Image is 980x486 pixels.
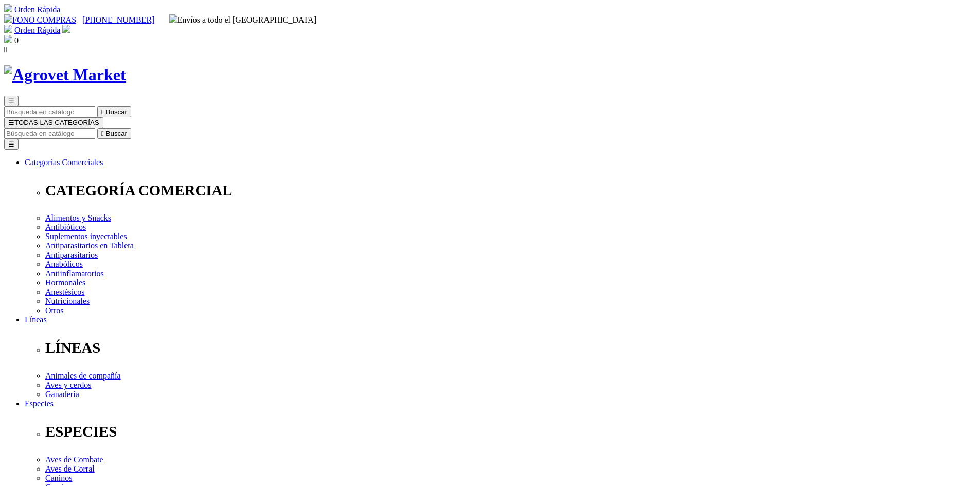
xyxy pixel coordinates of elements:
img: phone.svg [4,14,12,23]
button: ☰ [4,96,19,106]
a: Categorías Comerciales [25,158,103,167]
i:  [101,130,104,137]
input: Buscar [4,128,95,139]
a: Animales de compañía [45,371,121,380]
a: Caninos [45,474,72,482]
a: [PHONE_NUMBER] [82,15,154,24]
button:  Buscar [97,128,131,139]
a: Antiparasitarios en Tableta [45,241,134,250]
span: ☰ [8,97,14,105]
a: Hormonales [45,278,85,287]
a: Antiinflamatorios [45,269,104,278]
img: user.svg [62,25,70,33]
a: Alimentos y Snacks [45,213,111,222]
span: 0 [14,36,19,45]
img: shopping-cart.svg [4,25,12,33]
i:  [101,108,104,116]
span: ☰ [8,119,14,127]
p: LÍNEAS [45,339,976,356]
iframe: Brevo live chat [5,374,177,481]
button: ☰ [4,139,19,150]
button:  Buscar [97,106,131,117]
a: Otros [45,306,64,315]
a: Suplementos inyectables [45,232,127,241]
img: Agrovet Market [4,65,126,84]
a: FONO COMPRAS [4,15,76,24]
p: ESPECIES [45,423,976,440]
span: Buscar [106,130,127,137]
img: delivery-truck.svg [169,14,177,23]
button: ☰TODAS LAS CATEGORÍAS [4,117,103,128]
img: shopping-cart.svg [4,4,12,12]
a: Líneas [25,315,47,324]
a: Orden Rápida [14,26,60,34]
a: Acceda a su cuenta de cliente [62,26,70,34]
a: Anabólicos [45,260,83,268]
input: Buscar [4,106,95,117]
i:  [4,45,7,54]
a: Nutricionales [45,297,90,305]
span: Buscar [106,108,127,116]
a: Orden Rápida [14,5,60,14]
img: shopping-bag.svg [4,35,12,43]
span: Envíos a todo el [GEOGRAPHIC_DATA] [169,15,317,24]
a: Antiparasitarios [45,250,98,259]
p: CATEGORÍA COMERCIAL [45,182,976,199]
a: Anestésicos [45,287,84,296]
a: Antibióticos [45,223,86,231]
